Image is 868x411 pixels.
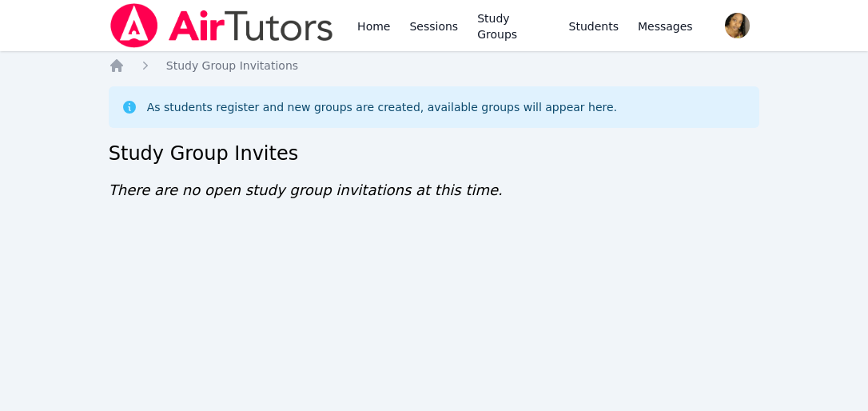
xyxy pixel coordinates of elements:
span: Messages [638,18,693,34]
img: Air Tutors [109,3,335,48]
span: Study Group Invitations [166,59,298,72]
h2: Study Group Invites [109,141,760,166]
nav: Breadcrumb [109,58,760,74]
a: Study Group Invitations [166,58,298,74]
div: As students register and new groups are created, available groups will appear here. [147,99,617,115]
span: There are no open study group invitations at this time. [109,182,503,198]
